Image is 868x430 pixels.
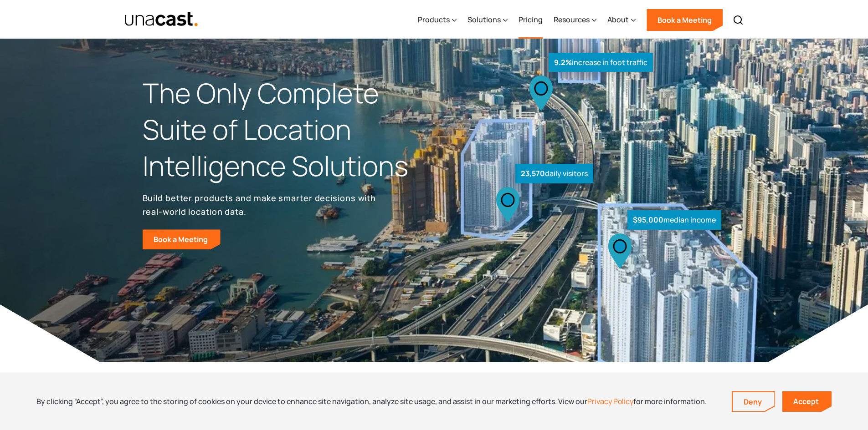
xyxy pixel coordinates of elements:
a: Accept [782,391,832,412]
div: increase in foot traffic [549,53,653,72]
p: Build better products and make smarter decisions with real-world location data. [143,191,380,218]
img: Unacast text logo [124,11,199,27]
a: Privacy Policy [587,396,633,406]
strong: 23,570 [521,168,545,178]
div: daily visitors [515,164,593,183]
a: Book a Meeting [143,229,221,249]
strong: 9.2% [554,57,572,67]
div: Resources [554,1,596,39]
div: By clicking “Accept”, you agree to the storing of cookies on your device to enhance site navigati... [36,396,707,406]
img: Search icon [733,15,744,25]
div: Resources [554,14,590,25]
div: Solutions [467,1,508,39]
a: Deny [733,392,775,411]
div: Products [418,1,457,39]
div: About [607,1,636,39]
div: Solutions [467,14,501,25]
a: Pricing [519,1,543,39]
strong: $95,000 [633,215,663,225]
div: About [607,14,629,25]
a: home [124,11,199,27]
h1: The Only Complete Suite of Location Intelligence Solutions [143,75,434,184]
a: Book a Meeting [647,9,723,31]
div: median income [627,210,721,230]
div: Products [418,14,450,25]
